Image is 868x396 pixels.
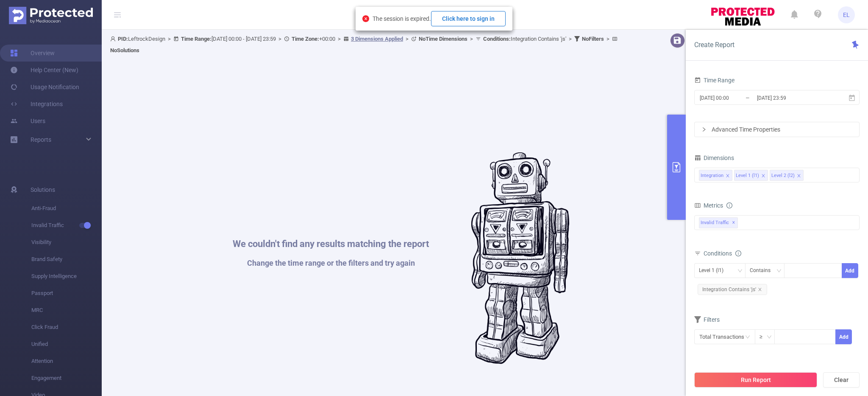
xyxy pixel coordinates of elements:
span: Metrics [694,202,723,209]
span: The session is expired. [373,15,506,22]
i: icon: right [701,127,707,132]
input: End date [756,92,825,104]
b: Time Range: [181,36,211,42]
i: icon: down [767,334,772,340]
div: Contains [750,264,776,278]
i: icon: info-circle [726,202,732,208]
i: icon: down [737,268,743,274]
span: Integration Contains 'js' [483,36,566,42]
span: Visibility [31,234,102,251]
span: > [403,36,411,42]
span: EL [843,6,850,23]
span: > [165,36,173,42]
span: > [276,36,284,42]
span: Conditions [704,250,741,257]
span: Passport [31,285,102,302]
div: Level 2 (l2) [771,170,795,181]
button: Add [835,329,852,344]
span: ✕ [732,218,735,228]
div: icon: rightAdvanced Time Properties [695,122,859,137]
b: PID: [118,36,128,42]
span: Dimensions [694,154,734,161]
i: icon: close [797,174,801,179]
span: Create Report [694,41,734,49]
div: ≥ [759,330,768,344]
span: Invalid Traffic [31,217,102,234]
b: No Time Dimensions [419,36,467,42]
i: icon: info-circle [735,250,741,256]
u: 3 Dimensions Applied [351,36,403,42]
i: icon: close [758,287,762,292]
span: > [467,36,476,42]
span: Anti-Fraud [31,200,102,217]
a: Help Center (New) [10,62,78,79]
li: Level 2 (l2) [770,170,804,181]
a: Integrations [10,95,63,112]
i: icon: close [761,174,765,179]
i: icon: close-circle [362,15,369,22]
b: Time Zone: [292,36,319,42]
b: No Solutions [110,47,139,53]
button: Click here to sign in [431,11,506,26]
span: Solutions [31,181,55,198]
button: Clear [823,372,860,388]
span: MRC [31,302,102,319]
a: Users [10,112,45,129]
i: icon: down [776,268,782,274]
i: icon: close [726,174,730,179]
span: Time Range [694,77,734,84]
span: Brand Safety [31,251,102,268]
b: Conditions : [483,36,511,42]
h1: We couldn't find any results matching the report [233,239,429,249]
span: > [604,36,612,42]
li: Integration [699,170,732,181]
div: Level 1 (l1) [736,170,759,181]
button: Add [842,263,858,278]
button: Run Report [694,372,817,388]
span: > [335,36,343,42]
img: # [471,152,569,365]
div: Integration [701,170,723,181]
span: LeftrockDesign [DATE] 00:00 - [DATE] 23:59 +00:00 [110,36,620,53]
input: Start date [699,92,768,104]
a: Reports [31,131,51,148]
span: > [566,36,574,42]
span: Unified [31,336,102,353]
span: Supply Intelligence [31,268,102,285]
span: Click Fraud [31,319,102,336]
b: No Filters [582,36,604,42]
i: icon: user [110,36,118,42]
span: Integration Contains 'js' [698,284,767,295]
li: Level 1 (l1) [734,170,768,181]
div: Level 1 (l1) [699,264,729,278]
a: Usage Notification [10,79,79,95]
img: Protected Media [9,7,93,24]
span: Invalid Traffic [699,217,738,228]
span: Filters [694,316,720,323]
h1: Change the time range or the filters and try again [233,259,429,267]
span: Engagement [31,370,102,387]
a: Overview [10,45,55,62]
span: Reports [31,136,51,143]
span: Attention [31,353,102,370]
